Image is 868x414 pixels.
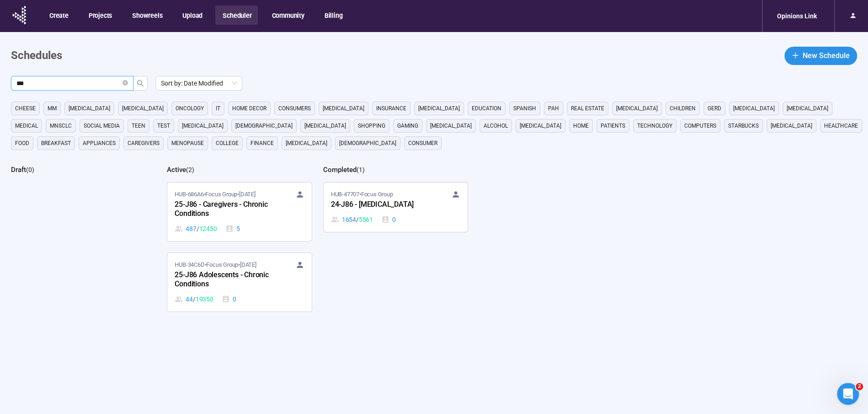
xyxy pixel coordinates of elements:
span: 12450 [199,224,217,234]
span: [MEDICAL_DATA] [616,104,658,113]
span: PAH [548,104,559,113]
span: consumer [408,139,437,148]
a: HUB-686A6•Focus Group•[DATE]25-J86 - Caregivers - Chronic Conditions487 / 124505 [167,183,311,241]
div: 24-J86 - [MEDICAL_DATA] [331,199,431,211]
span: [MEDICAL_DATA] [323,104,364,113]
span: Insurance [376,104,406,113]
span: Spanish [513,104,536,113]
span: 19350 [196,294,213,304]
div: 44 [175,294,213,304]
span: home decor [232,104,266,113]
h2: Draft [11,166,26,174]
span: MM [48,104,57,113]
div: 25-J86 Adolescents - Chronic Conditions [175,269,275,290]
span: Patients [601,121,625,130]
span: mnsclc [50,121,72,130]
div: Opinions Link [772,7,822,25]
h2: Completed [323,166,357,174]
span: ( 1 ) [357,166,365,173]
span: Teen [132,121,145,130]
span: ( 0 ) [26,166,34,173]
time: [DATE] [239,191,256,198]
span: menopause [171,139,204,148]
h1: Schedules [11,47,62,65]
span: HUB-47707 • Focus Group [331,190,393,199]
span: [MEDICAL_DATA] [69,104,110,113]
span: it [216,104,220,113]
span: breakfast [41,139,71,148]
span: close-circle [122,79,128,88]
iframe: Intercom live chat [837,383,859,405]
span: [MEDICAL_DATA] [182,121,224,130]
button: Upload [175,5,209,25]
div: 1654 [331,215,373,225]
span: starbucks [728,121,759,130]
span: [MEDICAL_DATA] [286,139,327,148]
span: [MEDICAL_DATA] [430,121,472,130]
div: 0 [222,294,236,304]
span: healthcare [824,121,858,130]
h2: Active [167,166,186,174]
span: [MEDICAL_DATA] [418,104,460,113]
span: finance [250,139,274,148]
a: HUB-34C6D•Focus Group•[DATE]25-J86 Adolescents - Chronic Conditions44 / 193500 [167,253,311,312]
span: 2 [856,383,863,390]
span: consumers [278,104,311,113]
a: HUB-47707•Focus Group24-J86 - [MEDICAL_DATA]1654 / 55610 [324,183,468,232]
span: [MEDICAL_DATA] [787,104,828,113]
span: college [216,139,239,148]
span: [DEMOGRAPHIC_DATA] [235,121,293,130]
span: gaming [397,121,418,130]
span: close-circle [122,80,128,86]
button: Community [264,5,310,25]
span: [MEDICAL_DATA] [304,121,346,130]
span: shopping [358,121,385,130]
span: home [573,121,589,130]
span: [DEMOGRAPHIC_DATA] [339,139,396,148]
span: HUB-34C6D • Focus Group • [175,260,256,269]
span: [MEDICAL_DATA] [733,104,775,113]
div: 487 [175,224,217,234]
span: / [197,224,199,234]
span: technology [637,121,672,130]
span: children [670,104,696,113]
span: medical [15,121,38,130]
span: social media [84,121,120,130]
span: [MEDICAL_DATA] [771,121,812,130]
span: alcohol [484,121,508,130]
span: HUB-686A6 • Focus Group • [175,190,255,199]
time: [DATE] [240,261,256,268]
span: Sort by: Date Modified [161,76,237,90]
span: search [137,80,144,87]
span: education [472,104,501,113]
span: / [193,294,196,304]
button: Scheduler [215,5,258,25]
span: Test [157,121,170,130]
span: plus [792,52,799,59]
span: caregivers [128,139,160,148]
span: Food [15,139,29,148]
span: real estate [571,104,604,113]
span: New Schedule [803,50,850,61]
button: plusNew Schedule [784,47,857,65]
div: 25-J86 - Caregivers - Chronic Conditions [175,199,275,220]
span: [MEDICAL_DATA] [520,121,561,130]
div: 0 [381,215,396,225]
span: appliances [83,139,116,148]
button: Create [42,5,75,25]
span: [MEDICAL_DATA] [122,104,164,113]
button: Showreels [125,5,169,25]
div: 5 [225,224,240,234]
span: GERD [708,104,721,113]
span: 5561 [359,215,373,225]
span: cheese [15,104,36,113]
span: / [356,215,359,225]
span: oncology [176,104,204,113]
button: search [133,76,148,91]
span: computers [684,121,716,130]
button: Billing [317,5,349,25]
span: ( 2 ) [186,166,194,173]
button: Projects [81,5,118,25]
